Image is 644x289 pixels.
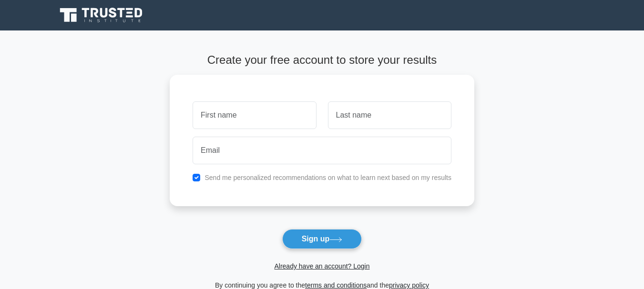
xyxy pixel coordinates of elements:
input: Last name [328,101,451,129]
a: terms and conditions [305,281,367,289]
a: Already have an account? Login [274,262,369,270]
a: privacy policy [389,281,429,289]
label: Send me personalized recommendations on what to learn next based on my results [204,174,451,181]
h4: Create your free account to store your results [170,53,474,67]
input: Email [193,137,451,164]
button: Sign up [282,229,362,249]
input: First name [193,101,316,129]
